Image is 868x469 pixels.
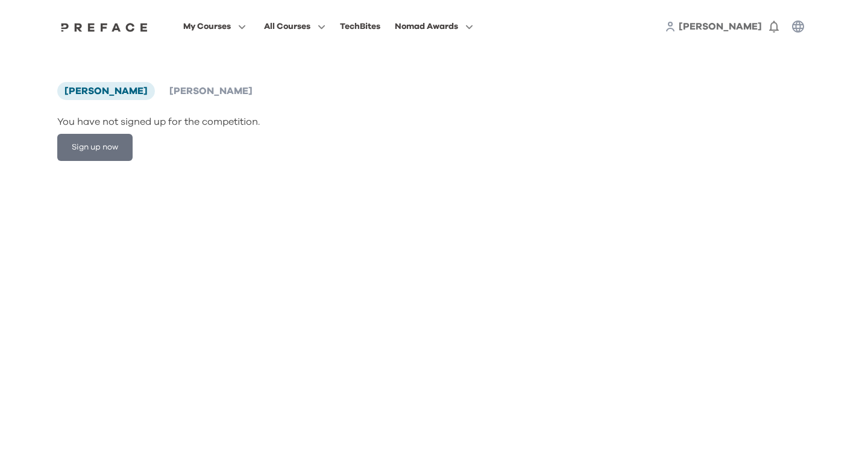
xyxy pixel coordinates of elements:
span: [PERSON_NAME] [64,86,148,96]
button: Nomad Awards [391,19,477,34]
a: [PERSON_NAME] [679,19,762,34]
button: All Courses [260,19,329,34]
img: Preface Logo [58,22,151,32]
span: Nomad Awards [395,19,458,34]
p: You have not signed up for the competition. [57,115,811,129]
button: Sign up now [57,134,133,161]
span: [PERSON_NAME] [679,22,762,31]
span: My Courses [183,19,231,34]
div: TechBites [340,19,380,34]
button: My Courses [180,19,250,34]
span: [PERSON_NAME] [169,86,253,96]
a: Sign up now [57,142,133,151]
span: All Courses [264,19,310,34]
